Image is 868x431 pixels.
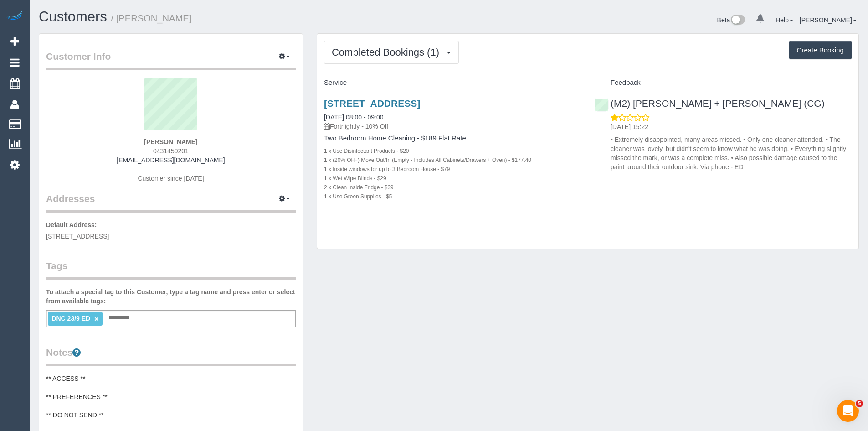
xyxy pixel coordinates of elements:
[730,15,745,26] img: New interface
[332,47,444,58] span: Completed Bookings (1)
[324,122,581,131] p: Fortnightly - 10% Off
[595,79,852,87] h4: Feedback
[776,16,793,24] a: Help
[46,50,296,70] legend: Customer Info
[324,114,383,121] a: [DATE] 08:00 - 09:00
[46,220,97,229] label: Default Address:
[46,287,296,306] label: To attach a special tag to this Customer, type a tag name and press enter or select from availabl...
[111,13,192,23] small: / [PERSON_NAME]
[800,16,857,24] a: [PERSON_NAME]
[324,79,581,87] h4: Service
[46,233,109,240] span: [STREET_ADDRESS]
[611,135,852,171] p: • Extremely disappointed, many areas missed. • Only one cleaner attended. • The cleaner was lovel...
[324,193,392,200] small: 1 x Use Green Supplies - $5
[324,135,581,142] h4: Two Bedroom Home Cleaning - $189 Flat Rate
[837,400,859,422] iframe: Intercom live chat
[94,315,98,323] a: ×
[856,400,863,407] span: 5
[324,166,450,172] small: 1 x Inside windows for up to 3 Bedroom House - $79
[51,315,90,322] span: DNC 23/9 ED
[324,175,386,182] small: 1 x Wet Wipe Blinds - $29
[46,346,296,366] legend: Notes
[595,98,825,109] a: (M2) [PERSON_NAME] + [PERSON_NAME] (CG)
[39,9,107,25] a: Customers
[138,175,204,182] span: Customer since [DATE]
[153,147,189,155] span: 0431459201
[324,41,459,64] button: Completed Bookings (1)
[5,9,24,22] img: Automaid Logo
[717,16,745,24] a: Beta
[324,98,420,109] a: [STREET_ADDRESS]
[144,138,197,145] strong: [PERSON_NAME]
[324,157,531,163] small: 1 x (20% OFF) Move Out/In (Empty - Includes All Cabinets/Drawers + Oven) - $177.40
[789,41,852,60] button: Create Booking
[611,122,852,131] p: [DATE] 15:22
[324,148,409,154] small: 1 x Use Disinfectant Products - $20
[46,259,296,280] legend: Tags
[117,156,225,164] a: [EMAIL_ADDRESS][DOMAIN_NAME]
[324,184,394,191] small: 2 x Clean Inside Fridge - $39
